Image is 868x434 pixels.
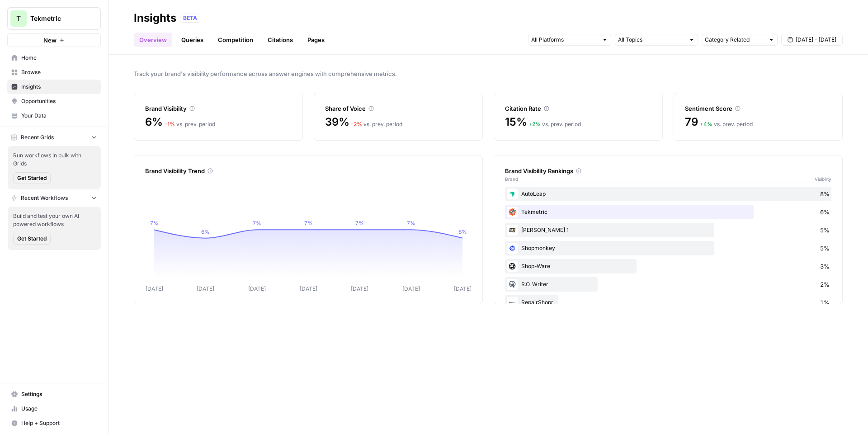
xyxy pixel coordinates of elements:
[505,187,831,201] div: AutoLeap
[176,33,209,47] a: Queries
[150,220,159,226] tspan: 7%
[355,220,364,226] tspan: 7%
[820,208,830,217] span: 6%
[618,35,685,44] input: All Topics
[505,104,651,113] div: Citation Rate
[302,33,330,47] a: Pages
[21,83,97,91] span: Insights
[505,205,831,219] div: Tekmetric
[21,194,68,202] span: Recent Workflows
[7,51,101,65] a: Home
[705,35,764,44] input: Category Related
[13,151,95,168] span: Run workflows in bulk with Grids
[248,285,266,292] tspan: [DATE]
[7,131,101,144] button: Recent Grids
[21,419,97,427] span: Help + Support
[253,220,261,226] tspan: 7%
[505,259,831,274] div: Shop-Ware
[197,285,214,292] tspan: [DATE]
[507,279,518,290] img: 7r52w22t36yrb86ngibr9vafk7h8
[201,228,210,235] tspan: 6%
[402,285,420,292] tspan: [DATE]
[30,14,85,23] span: Tekmetric
[820,189,830,198] span: 8%
[505,295,831,310] div: RepairShopr
[17,174,47,182] span: Get Started
[351,121,362,127] span: – 2 %
[781,34,843,46] button: [DATE] - [DATE]
[13,212,95,228] span: Build and test your own AI powered workflows
[351,285,368,292] tspan: [DATE]
[700,121,712,127] span: + 4 %
[21,54,97,62] span: Home
[7,33,101,47] button: New
[21,97,97,105] span: Opportunities
[21,133,54,142] span: Recent Grids
[820,226,830,235] span: 5%
[820,262,830,271] span: 3%
[351,120,402,128] div: vs. prev. period
[820,280,830,289] span: 2%
[16,13,21,24] span: T
[21,405,97,413] span: Usage
[407,220,415,226] tspan: 7%
[145,115,163,129] span: 6%
[454,285,472,292] tspan: [DATE]
[7,191,101,205] button: Recent Workflows
[212,33,259,47] a: Competition
[145,104,292,113] div: Brand Visibility
[17,235,47,243] span: Get Started
[528,121,541,127] span: + 2 %
[820,244,830,253] span: 5%
[145,166,472,175] div: Brand Visibility Trend
[685,115,698,129] span: 79
[43,36,57,45] span: New
[685,104,831,113] div: Sentiment Score
[507,207,518,217] img: b8io59m07u93oe6u0f3h1yh4cv6f
[7,387,101,401] a: Settings
[700,120,753,128] div: vs. prev. period
[507,243,518,254] img: tabxgmcb4ziyxyjdgw2y1tb13r6b
[300,285,317,292] tspan: [DATE]
[505,166,831,175] div: Brand Visibility Rankings
[531,35,598,44] input: All Platforms
[796,36,836,44] span: [DATE] - [DATE]
[165,120,215,128] div: vs. prev. period
[7,65,101,80] a: Browse
[262,33,298,47] a: Citations
[21,390,97,398] span: Settings
[507,297,518,308] img: nvpsfbcn5tx2c350qlbpqhw1urqk
[7,7,101,30] button: Workspace: Tekmetric
[7,80,101,94] a: Insights
[325,104,472,113] div: Share of Voice
[13,233,51,245] button: Get Started
[7,401,101,416] a: Usage
[458,228,467,235] tspan: 6%
[815,175,831,183] span: Visibility
[21,112,97,120] span: Your Data
[134,69,843,78] span: Track your brand's visibility performance across answer engines with comprehensive metrics.
[505,223,831,237] div: [PERSON_NAME] 1
[165,121,175,127] span: – 1 %
[505,241,831,255] div: Shopmonkey
[134,11,176,25] div: Insights
[505,277,831,292] div: R.O. Writer
[505,115,527,129] span: 15%
[507,225,518,236] img: hu4nddqap2deotejqdfifmbzlyv2
[820,298,830,307] span: 1%
[7,108,101,123] a: Your Data
[21,68,97,76] span: Browse
[134,33,172,47] a: Overview
[13,172,51,184] button: Get Started
[7,416,101,430] button: Help + Support
[505,175,518,183] span: Brand
[7,94,101,108] a: Opportunities
[146,285,163,292] tspan: [DATE]
[507,189,518,199] img: h929k550hnyjem8y6kkh4vonqi8e
[528,120,581,128] div: vs. prev. period
[325,115,349,129] span: 39%
[304,220,313,226] tspan: 7%
[180,14,200,23] div: BETA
